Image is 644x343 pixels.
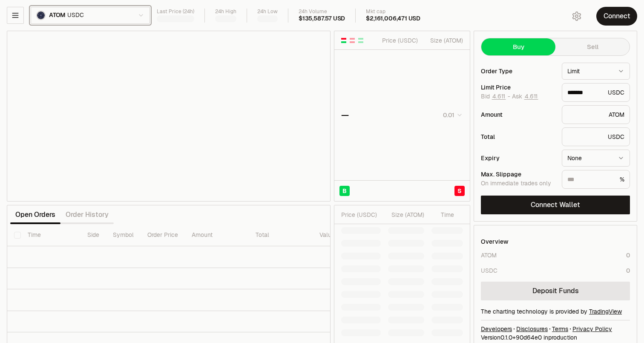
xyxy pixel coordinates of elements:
[552,325,568,333] a: Terms
[516,325,548,333] a: Disclosures
[185,224,249,246] th: Amount
[60,206,114,223] button: Order History
[516,334,542,341] span: 90d64e0a1ffc4a47e39bc5baddb21423c64c2cb0
[626,251,630,259] div: 0
[481,134,555,140] div: Total
[512,93,538,101] span: Ask
[49,12,66,19] span: ATOM
[366,15,420,23] div: $2,161,006,471 USD
[555,38,630,55] button: Sell
[257,9,278,15] div: 24h Low
[431,210,454,219] div: Time
[596,7,637,26] button: Connect
[481,251,497,259] div: ATOM
[67,12,83,19] span: USDC
[157,9,194,15] div: Last Price (24h)
[626,266,630,275] div: 0
[481,84,555,90] div: Limit Price
[106,224,141,246] th: Symbol
[10,206,60,223] button: Open Orders
[313,224,342,246] th: Value
[562,83,630,102] div: USDC
[366,9,420,15] div: Mkt cap
[340,37,347,44] button: Show Buy and Sell Orders
[440,110,463,120] button: 0.01
[357,37,364,44] button: Show Buy Orders Only
[481,196,630,214] button: Connect Wallet
[380,36,418,45] div: Price ( USDC )
[7,31,330,201] iframe: Financial Chart
[562,127,630,146] div: USDC
[299,9,345,15] div: 24h Volume
[481,93,510,101] span: Bid -
[80,224,106,246] th: Side
[572,325,612,333] a: Privacy Policy
[215,9,236,15] div: 24h High
[562,105,630,124] div: ATOM
[481,38,555,55] button: Buy
[492,93,506,100] button: 4.611
[341,210,381,219] div: Price ( USDC )
[524,93,538,100] button: 4.611
[37,12,45,19] img: ATOM Logo
[562,150,630,167] button: None
[481,112,555,118] div: Amount
[481,333,630,342] div: Version 0.1.0 + in production
[481,282,630,300] a: Deposit Funds
[481,171,555,177] div: Max. Slippage
[481,307,630,316] div: The charting technology is provided by
[481,68,555,74] div: Order Type
[342,187,347,195] span: B
[14,232,21,239] button: Select all
[457,187,462,195] span: S
[21,224,80,246] th: Time
[349,37,356,44] button: Show Sell Orders Only
[481,155,555,161] div: Expiry
[481,266,497,275] div: USDC
[425,36,463,45] div: Size ( ATOM )
[299,15,345,23] div: $135,587.57 USD
[481,180,555,187] div: On immediate trades only
[589,308,622,315] a: TradingView
[481,325,512,333] a: Developers
[141,224,185,246] th: Order Price
[341,109,349,121] div: —
[388,210,424,219] div: Size ( ATOM )
[481,237,509,246] div: Overview
[562,170,630,189] div: %
[562,63,630,80] button: Limit
[249,224,313,246] th: Total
